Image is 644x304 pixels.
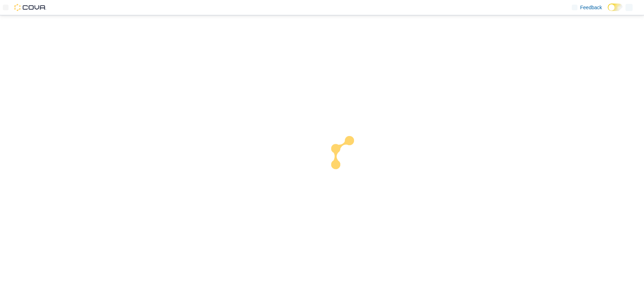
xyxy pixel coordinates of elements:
img: Cova [14,4,46,11]
span: Dark Mode [608,11,608,11]
img: cova-loader [322,131,375,184]
a: Feedback [569,0,605,15]
span: Feedback [580,4,602,11]
input: Dark Mode [608,4,623,11]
